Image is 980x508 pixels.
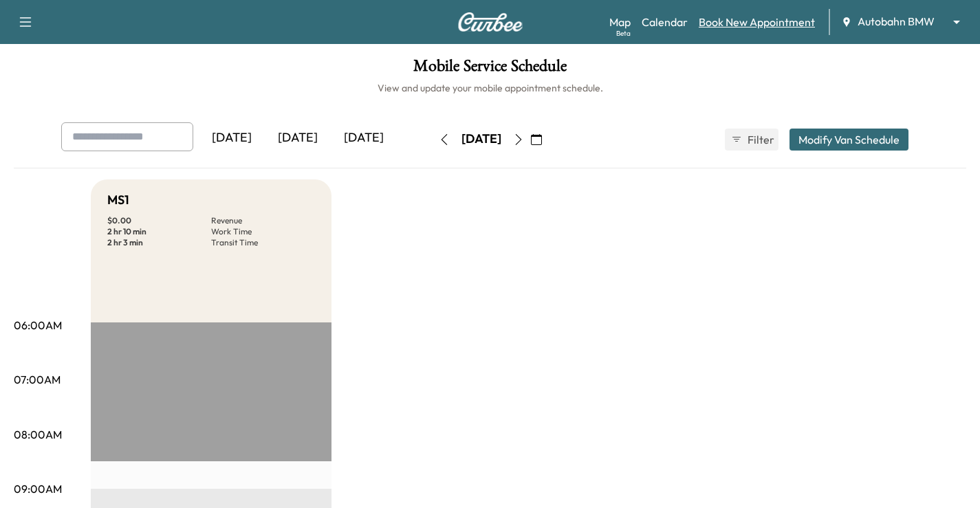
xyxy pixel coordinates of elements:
h1: Mobile Service Schedule [14,58,966,81]
p: Revenue [211,215,315,226]
h6: View and update your mobile appointment schedule. [14,81,966,95]
button: Filter [725,129,778,151]
p: 09:00AM [14,481,62,497]
p: 07:00AM [14,371,61,388]
div: [DATE] [461,131,501,148]
p: $ 0.00 [107,215,211,226]
p: Transit Time [211,237,315,248]
p: 2 hr 10 min [107,226,211,237]
h5: MS1 [107,190,129,210]
a: Book New Appointment [699,14,815,30]
button: Modify Van Schedule [790,129,908,151]
p: 06:00AM [14,317,62,333]
a: Calendar [642,14,688,30]
a: MapBeta [609,14,631,30]
span: Filter [748,131,772,148]
p: 2 hr 3 min [107,237,211,248]
img: Curbee Logo [457,12,523,32]
p: 08:00AM [14,426,62,443]
div: [DATE] [199,122,265,154]
span: Autobahn BMW [858,14,935,30]
p: Work Time [211,226,315,237]
div: [DATE] [331,122,397,154]
div: Beta [616,28,631,38]
div: [DATE] [265,122,331,154]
